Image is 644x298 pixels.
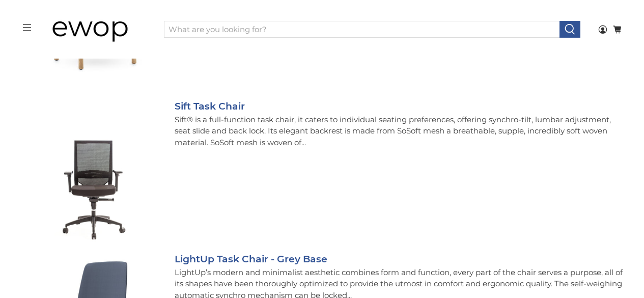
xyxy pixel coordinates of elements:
a: Sift Task Chair [175,100,245,112]
a: LightUp Task Chair - Grey Base [175,253,327,265]
img: KI Europe Office Black Sift Task Chair [22,99,164,242]
p: Sift® is a full-function task chair, it caters to individual seating preferences, offering synchr... [175,114,623,149]
input: What are you looking for? [164,21,560,38]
